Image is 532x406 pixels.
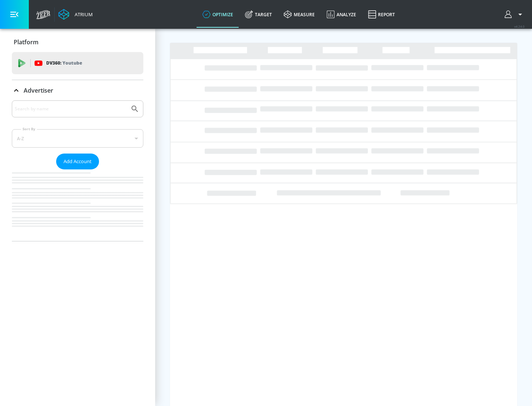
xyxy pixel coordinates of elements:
label: Sort By [21,127,37,131]
span: Add Account [64,157,92,166]
a: measure [278,1,321,28]
p: Platform [14,38,38,46]
input: Search by name [15,104,127,114]
div: Platform [12,32,143,52]
div: DV360: Youtube [12,52,143,74]
span: v 4.24.0 [514,24,525,28]
div: A-Z [12,129,143,148]
div: Advertiser [12,100,143,241]
p: Advertiser [24,86,53,94]
nav: list of Advertiser [12,169,143,241]
p: Youtube [62,59,82,67]
div: Atrium [72,11,93,18]
div: Advertiser [12,80,143,101]
p: DV360: [46,59,82,67]
a: Report [362,1,401,28]
button: Add Account [56,154,99,169]
a: Atrium [58,9,93,20]
a: Analyze [321,1,362,28]
a: optimize [197,1,239,28]
a: Target [239,1,278,28]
